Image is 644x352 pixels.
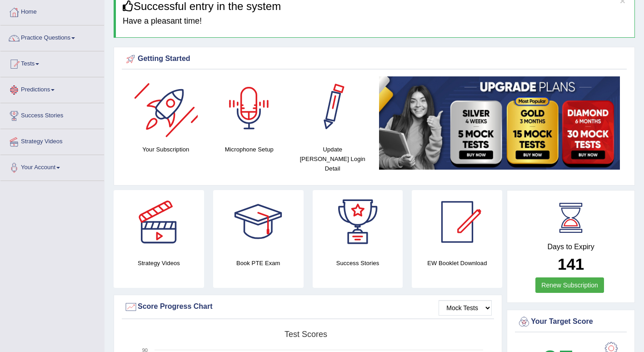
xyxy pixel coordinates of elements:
tspan: Test scores [285,330,327,339]
h4: Book PTE Exam [213,258,304,268]
div: Score Progress Chart [124,300,492,314]
h4: Days to Expiry [517,243,624,251]
h4: EW Booklet Download [412,258,502,268]
a: Success Stories [0,103,104,126]
a: Tests [0,51,104,74]
h4: Success Stories [313,258,403,268]
h4: Strategy Videos [114,258,204,268]
img: small5.jpg [379,76,620,170]
a: Renew Subscription [535,277,604,293]
h3: Successful entry in the system [123,0,628,12]
a: Your Account [0,155,104,178]
h4: Have a pleasant time! [123,17,628,26]
a: Predictions [0,77,104,100]
a: Strategy Videos [0,129,104,152]
b: 141 [558,255,584,273]
div: Getting Started [124,52,624,66]
h4: Update [PERSON_NAME] Login Detail [295,145,370,173]
a: Practice Questions [0,25,104,48]
div: Your Target Score [517,315,624,329]
h4: Microphone Setup [212,145,287,154]
h4: Your Subscription [129,145,203,154]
